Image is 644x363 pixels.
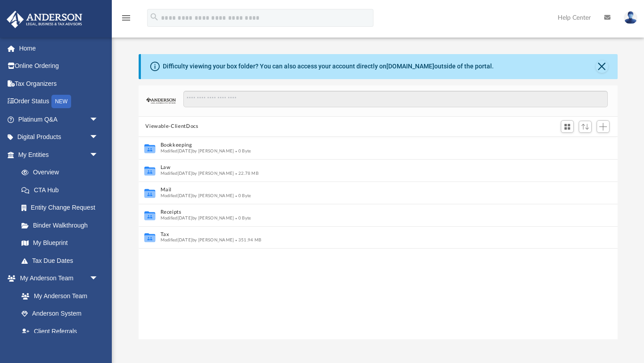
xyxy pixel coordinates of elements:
a: Digital Productsarrow_drop_down [6,128,112,146]
button: Bookkeeping [160,142,584,148]
span: Modified [DATE] by [PERSON_NAME] [160,149,234,153]
a: Platinum Q&Aarrow_drop_down [6,110,112,128]
div: grid [139,137,618,340]
span: 22.78 MB [234,171,258,176]
a: Entity Change Request [13,199,112,217]
span: 0 Byte [234,216,251,220]
button: Mail [160,187,584,193]
button: Close [596,60,608,73]
a: menu [121,17,131,23]
div: Difficulty viewing your box folder? You can also access your account directly on outside of the p... [163,62,494,71]
span: arrow_drop_down [89,146,107,164]
span: Modified [DATE] by [PERSON_NAME] [160,216,234,220]
div: NEW [51,95,71,108]
a: Overview [13,164,112,181]
a: Client Referrals [13,322,107,340]
img: Anderson Advisors Platinum Portal [4,11,85,28]
button: Receipts [160,209,584,215]
a: Binder Walkthrough [13,216,112,234]
a: My Blueprint [13,234,107,252]
a: Home [6,39,112,57]
a: CTA Hub [13,181,112,199]
a: Order StatusNEW [6,93,112,111]
a: [DOMAIN_NAME] [386,63,434,70]
span: 0 Byte [234,194,251,198]
button: Tax [160,232,584,237]
span: arrow_drop_down [89,270,107,288]
button: Sort [579,121,592,133]
input: Search files and folders [183,91,608,108]
i: search [149,12,159,22]
button: Add [597,120,610,133]
span: Modified [DATE] by [PERSON_NAME] [160,194,234,198]
span: Modified [DATE] by [PERSON_NAME] [160,238,234,242]
a: My Entitiesarrow_drop_down [6,146,112,164]
span: arrow_drop_down [89,110,107,129]
i: menu [121,13,131,23]
img: User Pic [624,11,637,24]
button: Switch to Grid View [561,120,574,133]
span: Modified [DATE] by [PERSON_NAME] [160,171,234,176]
span: arrow_drop_down [89,128,107,147]
button: Viewable-ClientDocs [145,122,198,131]
a: Anderson System [13,305,107,323]
a: Tax Due Dates [13,252,112,270]
button: Law [160,165,584,170]
span: 351.94 MB [234,238,261,242]
span: 0 Byte [234,149,251,153]
a: My Anderson Team [13,287,103,305]
a: Online Ordering [6,57,112,75]
a: My Anderson Teamarrow_drop_down [6,270,107,287]
a: Tax Organizers [6,75,112,93]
